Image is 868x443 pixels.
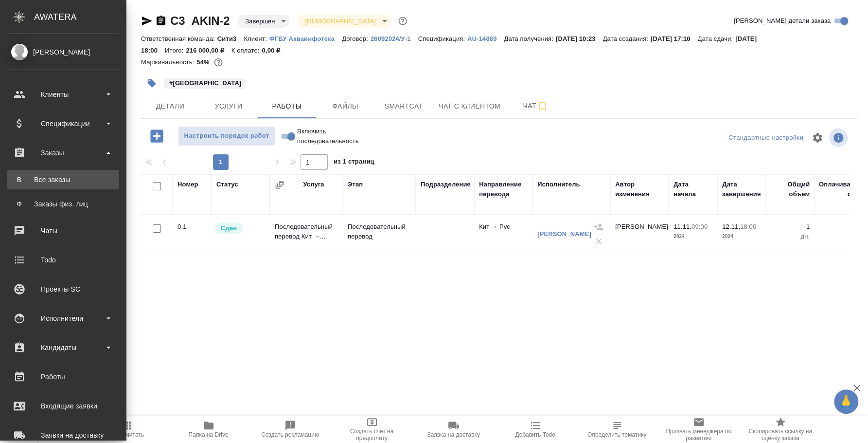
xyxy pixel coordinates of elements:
[587,431,646,438] span: Определить тематику
[829,129,850,147] span: Посмотреть информацию
[34,7,126,27] div: AWATERA
[178,126,275,146] button: Настроить порядок работ
[143,126,170,146] button: Добавить работу
[244,35,269,42] p: Клиент:
[697,35,735,42] p: Дата сдачи:
[186,47,231,54] p: 216 000,00 ₽
[745,428,815,442] span: Скопировать ссылку на оценку заказа
[479,180,528,199] div: Направление перевода
[371,35,418,42] p: 26092024/У-1
[819,232,868,241] p: дн.
[141,73,162,94] button: Добавить тэг
[337,428,407,442] span: Создать счет на предоплату
[297,127,369,146] span: Включить последовательность
[556,35,603,42] p: [DATE] 10:23
[722,223,740,230] p: 12.11,
[658,416,740,443] button: Призвать менеджера по развитию
[249,416,331,443] button: Создать рекламацию
[269,34,342,42] a: ФГБУ Акваинфотека
[427,431,479,438] span: Заявка на доставку
[12,175,114,185] div: Все заказы
[221,223,237,233] p: Сдан
[439,100,500,112] span: Чат с клиентом
[7,311,119,326] div: Исполнители
[264,100,310,112] span: Работы
[7,47,119,57] div: [PERSON_NAME]
[7,146,119,160] div: Заказы
[7,369,119,384] div: Работы
[673,180,712,199] div: Дата начала
[512,100,559,112] span: Чат
[348,180,363,189] div: Этап
[217,35,244,42] p: Сити3
[275,180,284,190] button: Сгруппировать
[162,78,248,87] span: ПЕКИН
[838,391,854,412] span: 🙏
[615,180,664,199] div: Автор изменения
[7,253,119,267] div: Todo
[664,428,734,442] span: Призвать менеджера по развитию
[722,232,761,241] p: 2024
[734,16,831,26] span: [PERSON_NAME] детали заказа
[348,222,411,241] p: Последовательный перевод
[261,431,319,438] span: Создать рекламацию
[216,180,238,189] div: Статус
[536,100,548,112] svg: Подписаться
[504,35,555,42] p: Дата получения:
[7,87,119,102] div: Клиенты
[7,428,119,443] div: Заявки на доставку
[806,126,829,149] span: Настроить таблицу
[740,223,756,230] p: 18:00
[2,394,124,418] a: Входящие заявки
[342,35,371,42] p: Договор:
[168,416,249,443] button: Папка на Drive
[371,34,418,42] a: 26092024/У-1
[170,14,230,27] a: C3_AKIN-2
[205,100,252,112] span: Услуги
[771,232,810,241] p: дн.
[141,15,153,27] button: Скопировать ссылку для ЯМессенджера
[141,58,196,66] p: Маржинальность:
[214,222,265,235] div: Менеджер проверил работу исполнителя, передает ее на следующий этап
[189,431,229,438] span: Папка на Drive
[834,389,858,414] button: 🙏
[169,78,241,88] p: #[GEOGRAPHIC_DATA]
[7,282,119,296] div: Проекты SC
[2,277,124,301] a: Проекты SC
[537,180,580,189] div: Исполнитель
[262,47,287,54] p: 0,00 ₽
[231,47,262,54] p: К оплате:
[651,35,698,42] p: [DATE] 17:10
[269,35,342,42] p: ФГБУ Акваинфотека
[237,15,289,28] div: Завершен
[334,156,374,170] span: из 1 страниц
[165,47,186,54] p: Итого:
[7,116,119,131] div: Спецификации
[109,431,144,438] span: Пересчитать
[302,17,378,25] button: [DEMOGRAPHIC_DATA]
[819,180,868,199] div: Оплачиваемый объем
[467,34,504,42] a: AU-14889
[673,223,691,230] p: 11.11,
[270,217,343,251] td: Последовательный перевод Кит →...
[771,222,810,232] p: 1
[147,100,194,112] span: Детали
[322,100,369,112] span: Файлы
[537,230,591,238] a: [PERSON_NAME]
[183,130,270,142] span: Настроить порядок работ
[177,180,198,189] div: Номер
[673,232,712,241] p: 2024
[2,219,124,243] a: Чаты
[819,222,868,232] p: 1
[155,15,167,27] button: Скопировать ссылку
[177,222,207,232] div: 0.1
[380,100,427,112] span: Smartcat
[2,365,124,389] a: Работы
[7,340,119,355] div: Кандидаты
[7,399,119,413] div: Входящие заявки
[297,15,390,28] div: Завершен
[515,431,555,438] span: Добавить Todo
[474,217,532,251] td: Кит → Рус
[726,130,806,146] div: split button
[691,223,708,230] p: 09:00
